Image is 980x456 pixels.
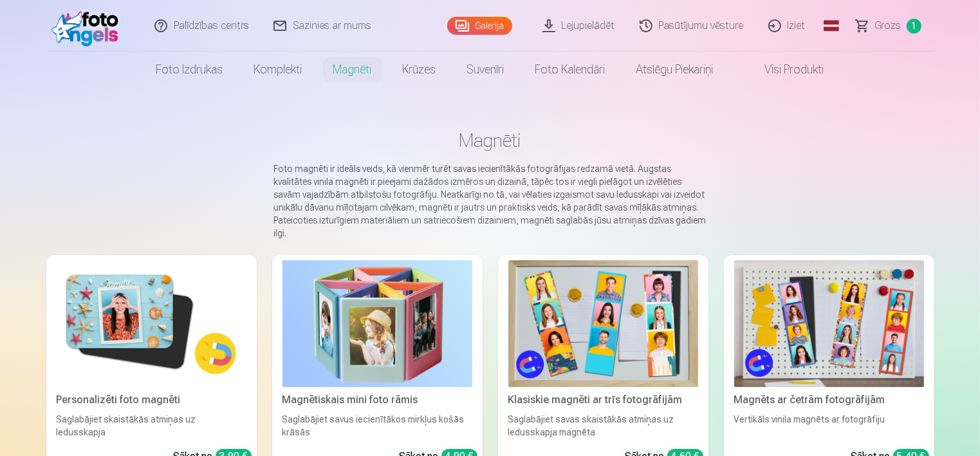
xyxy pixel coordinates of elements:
a: Suvenīri [452,52,520,88]
img: Personalizēti foto magnēti [57,260,246,387]
div: Saglabājiet savus iecienītākos mirkļus košās krāsās [277,413,477,439]
a: Foto izdrukas [141,52,239,88]
img: Klasiskie magnēti ar trīs fotogrāfijām [508,260,698,387]
a: Galerija [447,17,512,35]
a: Krūzes [387,52,452,88]
div: Magnēts ar četrām fotogrāfijām [729,392,929,408]
p: Foto magnēti ir ideāls veids, kā vienmēr turēt savas iecienītākās fotogrāfijas redzamā vietā. Aug... [274,162,707,240]
div: Klasiskie magnēti ar trīs fotogrāfijām [503,392,703,408]
div: Saglabājiet savas skaistākās atmiņas uz ledusskapja magnēta [503,413,703,439]
div: Vertikāls vinila magnēts ar fotogrāfiju [729,413,929,439]
span: Grozs [875,18,901,33]
a: Komplekti [239,52,318,88]
img: Magnētiskais mini foto rāmis [282,260,472,387]
div: Magnētiskais mini foto rāmis [277,392,477,408]
a: Foto kalendāri [520,52,621,88]
div: Saglabājiet skaistākās atmiņas uz ledusskapja [51,413,252,439]
h1: Magnēti [57,129,924,152]
img: Magnēts ar četrām fotogrāfijām [734,260,924,387]
img: /fa1 [51,5,125,46]
span: 1 [907,19,921,33]
a: Visi produkti [729,52,840,88]
div: Personalizēti foto magnēti [51,392,252,408]
a: Atslēgu piekariņi [621,52,729,88]
a: Magnēti [318,52,387,88]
